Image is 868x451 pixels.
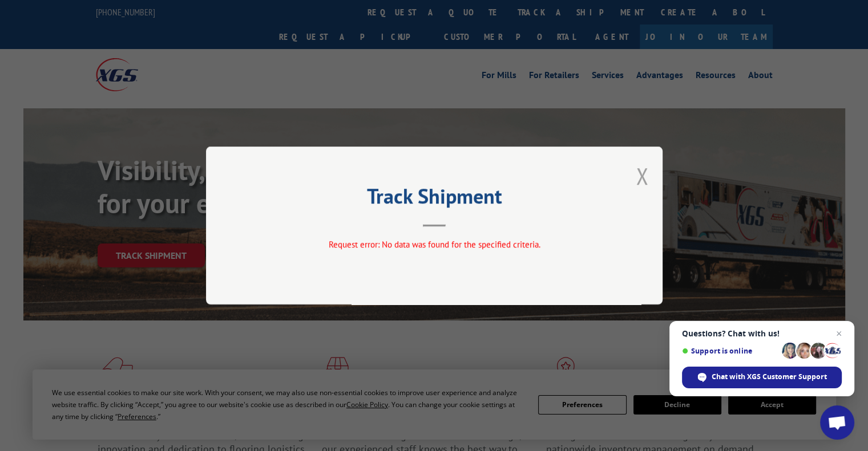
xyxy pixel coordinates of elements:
[263,188,605,210] h2: Track Shipment
[712,372,827,382] span: Chat with XGS Customer Support
[682,347,778,355] span: Support is online
[682,367,842,388] span: Chat with XGS Customer Support
[682,329,842,338] span: Questions? Chat with us!
[820,405,854,440] a: Open chat
[636,161,648,191] button: Close modal
[328,239,540,250] span: Request error: No data was found for the specified criteria.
